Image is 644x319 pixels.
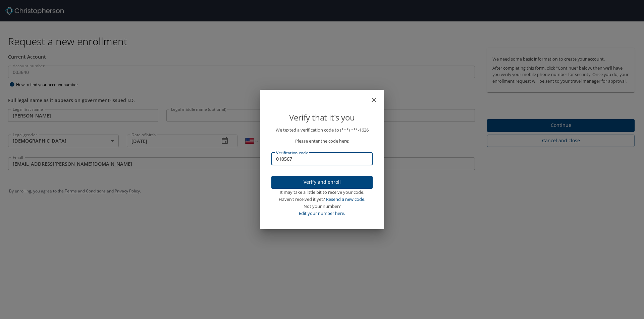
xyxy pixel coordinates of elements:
button: Verify and enroll [271,176,373,189]
p: Please enter the code here: [271,138,373,145]
a: Edit your number here. [299,210,345,216]
div: It may take a little bit to receive your code. [271,189,373,196]
div: Haven’t received it yet? [271,196,373,203]
div: Not your number? [271,203,373,210]
p: We texted a verification code to (***) ***- 1626 [271,127,373,134]
a: Resend a new code. [326,196,365,202]
p: Verify that it's you [271,111,373,124]
button: close [373,92,381,100]
span: Verify and enroll [277,178,367,186]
